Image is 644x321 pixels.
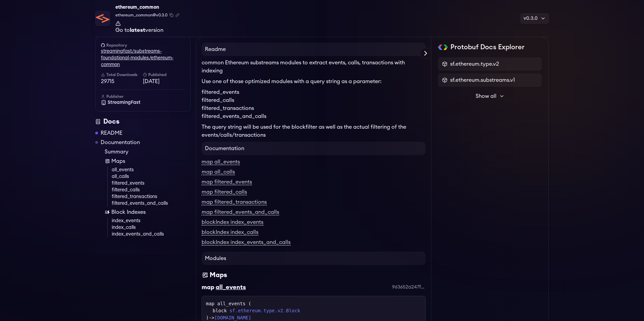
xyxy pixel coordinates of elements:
[202,112,426,120] li: filtered_events_and_calls
[229,307,300,314] a: sf.ethereum.type.v2.Block
[450,60,499,68] span: sf.ethereum.type.v2
[521,13,549,23] div: v0.3.0
[101,72,143,77] h6: Total Downloads
[112,200,191,207] a: filtered_events_and_calls
[112,180,191,187] a: filtered_events
[213,307,421,314] div: block
[202,88,426,96] li: filtered_events
[450,76,515,84] span: sf.ethereum.substreams.v1
[202,104,426,112] li: filtered_transactions
[202,123,426,139] p: The query string will be used for the blockfilter as well as the actual filtering of the events/c...
[96,11,110,25] img: Package Logo
[214,315,251,320] a: [DOMAIN_NAME]
[202,252,426,265] h4: Modules
[202,96,426,104] li: filtered_calls
[101,77,143,85] span: 29715
[112,187,191,193] a: filtered_calls
[101,48,185,68] a: streamingfast/substreams-foundational-modules/ethereum-common
[112,217,191,224] a: index_events
[143,77,185,85] span: [DATE]
[112,231,191,238] a: index_events_and_calls
[112,224,191,231] a: index_calls
[101,43,105,47] img: github
[202,43,426,56] h4: Readme
[202,240,290,246] a: blockIndex index_events_and_calls
[101,94,185,99] h6: Publisher
[112,173,191,180] a: all_calls
[202,209,279,215] a: map filtered_events_and_calls
[115,3,179,12] div: ethereum_common
[202,159,240,165] a: map all_events
[202,169,235,175] a: map all_calls
[105,208,191,216] a: Block Indexes
[112,167,191,173] a: all_events
[476,92,496,100] span: Show all
[175,13,179,17] button: Copy .spkg link to clipboard
[95,117,191,126] div: Docs
[105,148,191,156] a: Summary
[216,282,246,292] div: all_events
[202,270,208,280] img: Maps icon
[101,138,140,146] a: Documentation
[112,193,191,200] a: filtered_transactions
[438,45,448,50] img: Protobuf
[202,230,258,236] a: blockIndex index_calls
[169,13,173,17] button: Copy package name and version
[105,158,110,164] img: Map icon
[202,189,247,195] a: map filtered_calls
[438,89,542,103] button: Show all
[210,270,227,280] div: Maps
[392,284,426,291] div: 963652a247fd23d0823dde62d21ae54c783b6073
[130,27,145,33] strong: latest
[202,199,267,205] a: map filtered_transactions
[202,219,263,226] a: blockIndex index_events
[115,21,179,33] a: Go tolatestversion
[143,72,185,77] h6: Published
[105,157,191,165] a: Maps
[115,12,167,18] span: ethereum_common@v0.3.0
[202,179,252,185] a: map filtered_events
[202,282,214,292] div: map
[202,77,426,85] p: Use one of those optimized modules with a query string as a parameter:
[101,129,122,137] a: README
[202,59,426,75] p: common Ethereum substreams modules to extract events, calls, transactions with indexing
[105,209,110,215] img: Block Index icon
[101,43,185,48] h6: Repository
[101,99,185,106] a: StreamingFast
[202,142,426,155] h4: Documentation
[209,315,251,320] span: ->
[450,43,525,52] h2: Protobuf Docs Explorer
[108,99,141,106] span: StreamingFast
